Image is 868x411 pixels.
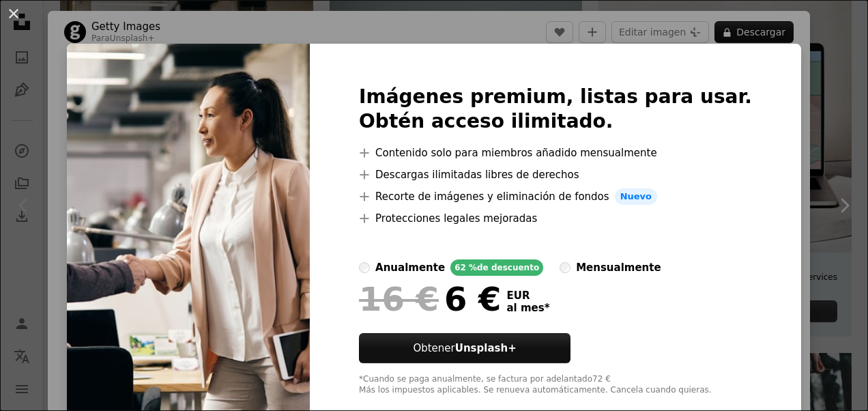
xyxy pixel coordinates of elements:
li: Recorte de imágenes y eliminación de fondos [359,188,752,205]
input: anualmente62 %de descuento [359,262,370,273]
li: Descargas ilimitadas libres de derechos [359,167,752,183]
span: Nuevo [615,188,657,205]
li: Contenido solo para miembros añadido mensualmente [359,145,752,161]
div: *Cuando se paga anualmente, se factura por adelantado 72 € Más los impuestos aplicables. Se renue... [359,374,752,396]
strong: Unsplash+ [455,342,517,354]
div: mensualmente [576,259,661,276]
li: Protecciones legales mejoradas [359,210,752,227]
h2: Imágenes premium, listas para usar. Obtén acceso ilimitado. [359,85,752,134]
span: 16 € [359,281,439,317]
button: ObtenerUnsplash+ [359,333,570,363]
span: al mes * [506,302,549,314]
div: 6 € [359,281,501,317]
div: anualmente [375,259,445,276]
input: mensualmente [560,262,570,273]
div: 62 % de descuento [450,259,543,276]
span: EUR [506,289,549,302]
